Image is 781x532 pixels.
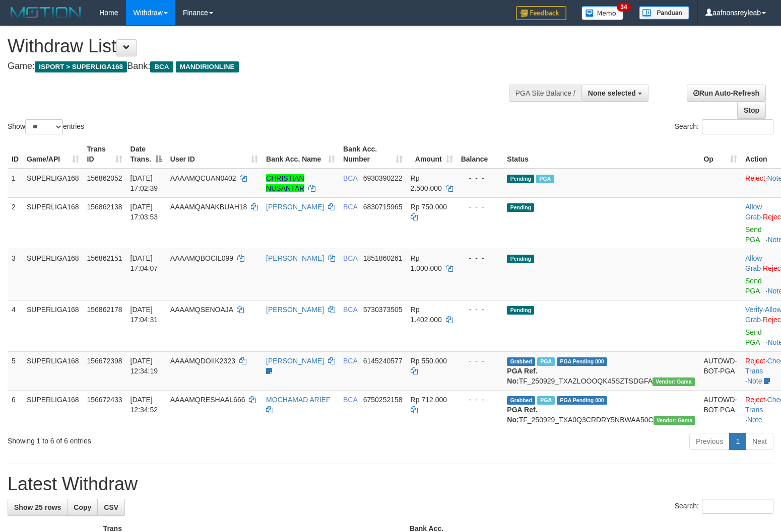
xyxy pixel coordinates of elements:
[23,300,83,351] td: SUPERLIGA168
[507,306,534,315] span: Pending
[87,306,122,314] span: 156862178
[97,499,125,516] a: CSV
[654,416,696,425] span: Vendor URL: https://trx31.1velocity.biz
[87,396,122,404] span: 156672433
[23,351,83,390] td: SUPERLIGA168
[131,174,158,192] span: [DATE] 17:02:39
[363,357,403,365] span: Copy 6145240577 to clipboard
[507,406,537,424] b: PGA Ref. No:
[461,395,499,405] div: - - -
[343,254,357,262] span: BCA
[8,197,23,249] td: 2
[745,277,762,295] a: Send PGA
[537,396,555,405] span: Marked by aafsoycanthlai
[411,357,447,365] span: Rp 550.000
[745,174,765,182] a: Reject
[461,356,499,366] div: - - -
[23,249,83,300] td: SUPERLIGA168
[266,357,324,365] a: [PERSON_NAME]
[23,390,83,429] td: SUPERLIGA168
[343,396,357,404] span: BCA
[343,306,357,314] span: BCA
[14,503,61,511] span: Show 25 rows
[411,306,442,324] span: Rp 1.402.000
[675,119,773,134] label: Search:
[131,203,158,221] span: [DATE] 17:03:53
[687,85,766,102] a: Run Auto-Refresh
[503,140,699,169] th: Status
[653,377,695,386] span: Vendor URL: https://trx31.1velocity.biz
[588,89,636,97] span: None selected
[461,253,499,263] div: - - -
[131,306,158,324] span: [DATE] 17:04:31
[166,140,262,169] th: User ID: activate to sort column ascending
[343,174,357,182] span: BCA
[363,203,403,211] span: Copy 6830715965 to clipboard
[461,173,499,183] div: - - -
[170,396,245,404] span: AAAAMQRESHAAL666
[507,396,535,405] span: Grabbed
[8,432,318,446] div: Showing 1 to 6 of 6 entries
[8,474,773,494] h1: Latest Withdraw
[461,305,499,315] div: - - -
[266,203,324,211] a: [PERSON_NAME]
[745,254,763,272] span: ·
[516,6,566,20] img: Feedback.jpg
[745,254,762,272] a: Allow Grab
[411,396,447,404] span: Rp 712.000
[689,433,730,450] a: Previous
[507,255,534,263] span: Pending
[131,254,158,272] span: [DATE] 17:04:07
[8,249,23,300] td: 3
[266,306,324,314] a: [PERSON_NAME]
[8,36,510,56] h1: Withdraw List
[507,357,535,366] span: Grabbed
[729,433,746,450] a: 1
[266,254,324,262] a: [PERSON_NAME]
[87,203,122,211] span: 156862138
[25,119,63,134] select: Showentries
[557,357,607,366] span: PGA Pending
[126,140,166,169] th: Date Trans.: activate to sort column descending
[8,390,23,429] td: 6
[8,61,510,71] h4: Game: Bank:
[699,351,741,390] td: AUTOWD-BOT-PGA
[343,203,357,211] span: BCA
[617,3,630,12] span: 34
[87,174,122,182] span: 156862052
[507,175,534,183] span: Pending
[747,377,762,385] a: Note
[699,390,741,429] td: AUTOWD-BOT-PGA
[745,203,762,221] a: Allow Grab
[503,351,699,390] td: TF_250929_TXAZLOOOQK45SZTSDGFA
[8,499,68,516] a: Show 25 rows
[639,6,689,20] img: panduan.png
[363,174,403,182] span: Copy 6930390222 to clipboard
[363,254,403,262] span: Copy 1851860261 to clipboard
[536,175,554,183] span: Marked by aafchhiseyha
[737,102,766,119] a: Stop
[23,140,83,169] th: Game/API: activate to sort column ascending
[745,225,762,244] a: Send PGA
[557,396,607,405] span: PGA Pending
[104,503,118,511] span: CSV
[23,197,83,249] td: SUPERLIGA168
[170,306,233,314] span: AAAAMQSENOAJA
[131,396,158,414] span: [DATE] 12:34:52
[150,61,173,72] span: BCA
[35,61,127,72] span: ISPORT > SUPERLIGA168
[87,357,122,365] span: 156672398
[503,390,699,429] td: TF_250929_TXA0Q3CRDRY5NBWAA50C
[699,140,741,169] th: Op: activate to sort column ascending
[67,499,98,516] a: Copy
[262,140,339,169] th: Bank Acc. Name: activate to sort column ascending
[8,5,84,20] img: MOTION_logo.png
[363,306,403,314] span: Copy 5730373505 to clipboard
[170,254,233,262] span: AAAAMQBOCIL099
[745,357,765,365] a: Reject
[8,119,84,134] label: Show entries
[746,433,773,450] a: Next
[747,416,762,424] a: Note
[581,6,624,20] img: Button%20Memo.svg
[8,351,23,390] td: 5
